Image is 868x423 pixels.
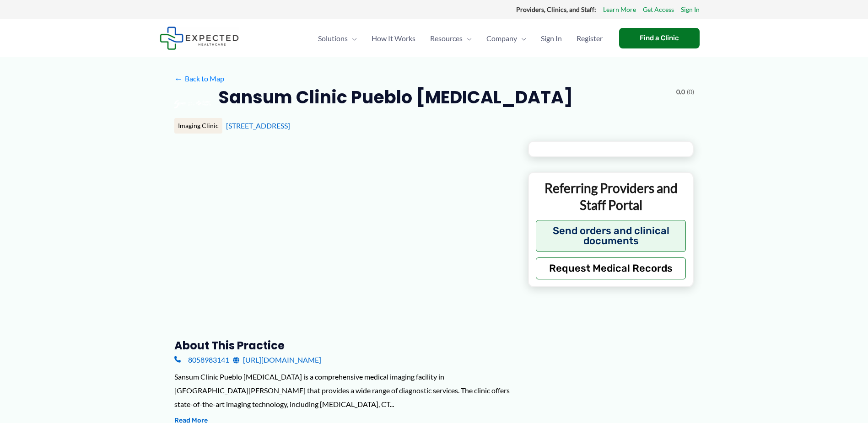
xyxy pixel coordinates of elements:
div: Sansum Clinic Pueblo [MEDICAL_DATA] is a comprehensive medical imaging facility in [GEOGRAPHIC_DA... [174,370,513,411]
a: Sign In [534,22,569,54]
span: Menu Toggle [348,22,357,54]
strong: Providers, Clinics, and Staff: [516,5,596,13]
a: Get Access [643,4,674,16]
span: 0.0 [676,86,685,98]
nav: Primary Site Navigation [311,22,610,54]
span: Menu Toggle [517,22,526,54]
a: [URL][DOMAIN_NAME] [233,353,321,367]
span: ← [174,74,183,83]
a: Register [569,22,610,54]
a: ResourcesMenu Toggle [423,22,479,54]
button: Request Medical Records [536,257,686,279]
span: Sign In [541,22,562,54]
a: Sign In [681,4,700,16]
a: [STREET_ADDRESS] [226,121,290,130]
img: Expected Healthcare Logo - side, dark font, small [160,27,239,50]
span: How It Works [372,22,415,54]
span: Company [486,22,517,54]
a: How It Works [364,22,423,54]
a: ←Back to Map [174,72,224,86]
a: Learn More [603,4,636,16]
h2: Sansum Clinic Pueblo [MEDICAL_DATA] [218,86,573,108]
span: (0) [687,86,694,98]
div: Imaging Clinic [174,118,222,134]
span: Solutions [318,22,348,54]
p: Referring Providers and Staff Portal [536,180,686,213]
a: 8058983141 [174,353,229,367]
a: SolutionsMenu Toggle [311,22,364,54]
button: Send orders and clinical documents [536,220,686,252]
span: Resources [430,22,463,54]
a: Find a Clinic [619,28,700,48]
span: Register [577,22,603,54]
h3: About this practice [174,338,513,353]
span: Menu Toggle [463,22,472,54]
a: CompanyMenu Toggle [479,22,534,54]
